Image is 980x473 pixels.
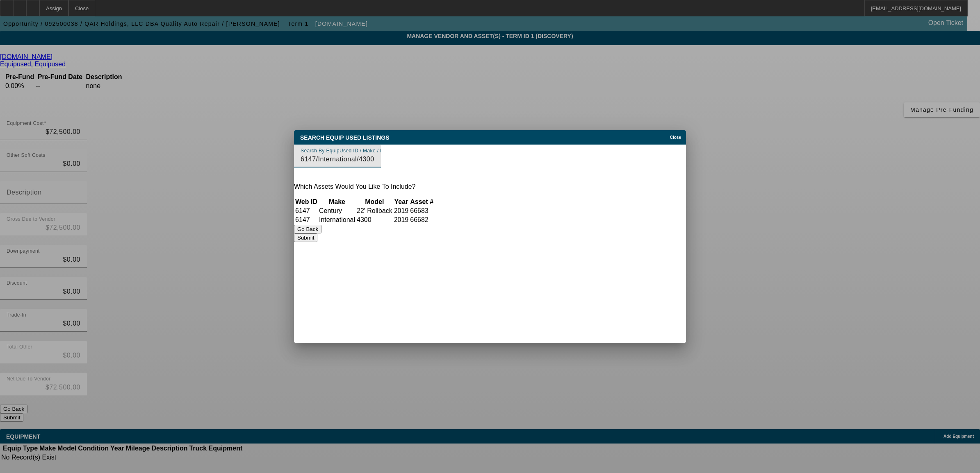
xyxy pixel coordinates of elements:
[410,207,434,215] td: 66683
[356,216,393,224] td: 4300
[356,198,393,206] th: Model
[301,148,394,154] mat-label: Search By EquipUsed ID / Make / Model
[294,225,321,233] button: Go Back
[319,216,356,224] td: International
[319,207,356,215] td: Century
[410,198,434,206] th: Asset #
[295,198,318,206] th: Web ID
[319,198,356,206] th: Make
[300,134,390,141] span: Search Equip Used Listings
[294,183,686,190] p: Which Assets Would You Like To Include?
[301,154,374,164] input: EquipUsed
[295,216,318,224] td: 6147
[394,216,409,224] td: 2019
[394,198,409,206] th: Year
[295,207,318,215] td: 6147
[670,135,681,140] span: Close
[356,207,393,215] td: 22' Rollback
[410,216,434,224] td: 66682
[294,233,317,242] button: Submit
[394,207,409,215] td: 2019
